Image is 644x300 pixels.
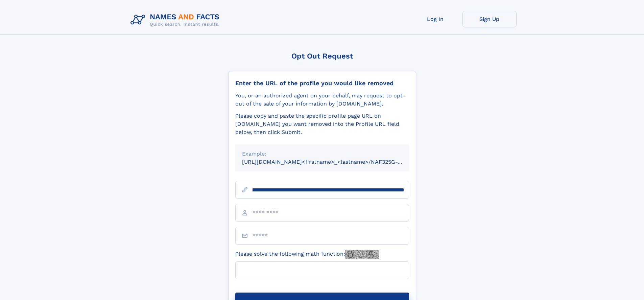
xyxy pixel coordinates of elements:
[242,159,422,165] small: [URL][DOMAIN_NAME]<firstname>_<lastname>/NAF325G-xxxxxxxx
[128,11,225,29] img: Logo Names and Facts
[462,11,517,27] a: Sign Up
[235,250,379,259] label: Please solve the following math function:
[235,79,409,87] div: Enter the URL of the profile you would like removed
[408,11,462,27] a: Log In
[228,52,416,60] div: Opt Out Request
[242,150,402,158] div: Example:
[235,92,409,108] div: You, or an authorized agent on your behalf, may request to opt-out of the sale of your informatio...
[235,112,409,136] div: Please copy and paste the specific profile page URL on [DOMAIN_NAME] you want removed into the Pr...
